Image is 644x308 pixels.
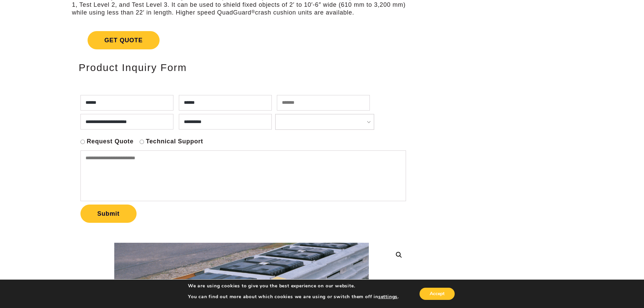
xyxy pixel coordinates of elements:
[79,62,404,73] h2: Product Inquiry Form
[188,294,399,300] p: You can find out more about which cookies we are using or switch them off in .
[420,288,455,300] button: Accept
[88,31,160,49] span: Get Quote
[146,138,203,145] label: Technical Support
[378,294,398,300] button: settings
[188,283,399,289] p: We are using cookies to give you the best experience on our website.
[80,205,137,223] button: Submit
[87,138,134,145] label: Request Quote
[252,9,255,14] sup: ®
[72,23,411,57] a: Get Quote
